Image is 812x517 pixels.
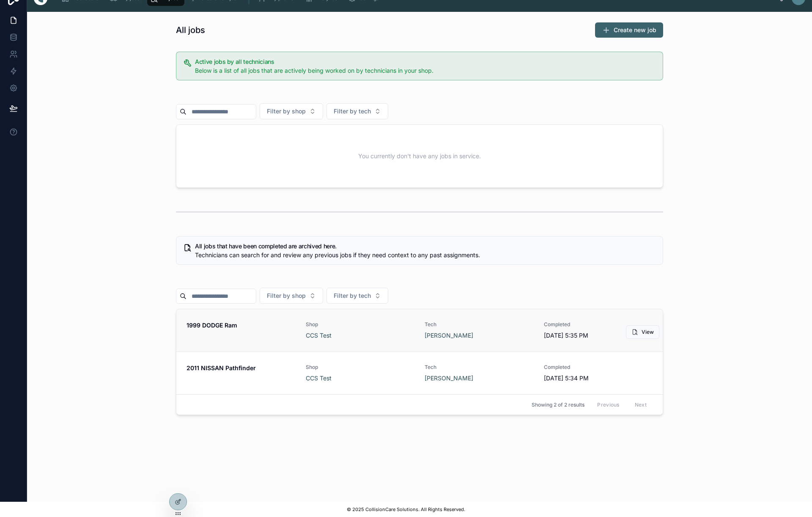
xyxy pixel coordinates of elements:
[306,331,332,340] a: CCS Test
[187,364,256,371] strong: 2011 NISSAN Pathfinder
[195,251,656,259] div: Technicians can search for and review any previous jobs if they need context to any past assignme...
[176,309,663,352] a: 1999 DODGE RamShopCCS TestTech[PERSON_NAME]Completed[DATE] 5:35 PMView
[544,374,653,382] span: [DATE] 5:34 PM
[306,374,332,382] a: CCS Test
[187,322,237,329] strong: 1999 DODGE Ram
[260,288,323,304] button: Select Button
[626,325,659,339] button: View
[425,374,473,382] a: [PERSON_NAME]
[595,22,663,38] button: Create new job
[195,67,433,74] span: Below is a list of all jobs that are actively being worked on by technicians in your shop.
[306,321,415,328] span: Shop
[195,251,480,258] span: Technicians can search for and review any previous jobs if they need context to any past assignme...
[326,288,388,304] button: Select Button
[195,59,656,65] h5: Active jobs by all technicians
[425,331,473,340] a: [PERSON_NAME]
[425,364,534,371] span: Tech
[532,401,584,408] span: Showing 2 of 2 results
[642,329,654,335] span: View
[425,321,534,328] span: Tech
[326,103,388,119] button: Select Button
[176,352,663,394] a: 2011 NISSAN PathfinderShopCCS TestTech[PERSON_NAME]Completed[DATE] 5:34 PM
[195,243,656,249] h5: All jobs that have been completed are archived here.
[306,364,415,371] span: Shop
[544,331,653,340] span: [DATE] 5:35 PM
[614,26,656,34] span: Create new job
[176,24,205,36] h1: All jobs
[195,66,656,75] div: Below is a list of all jobs that are actively being worked on by technicians in your shop.
[267,107,306,115] span: Filter by shop
[358,152,481,160] span: You currently don't have any jobs in service.
[334,291,371,300] span: Filter by tech
[544,321,653,328] span: Completed
[334,107,371,115] span: Filter by tech
[267,291,306,300] span: Filter by shop
[544,364,653,371] span: Completed
[260,103,323,119] button: Select Button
